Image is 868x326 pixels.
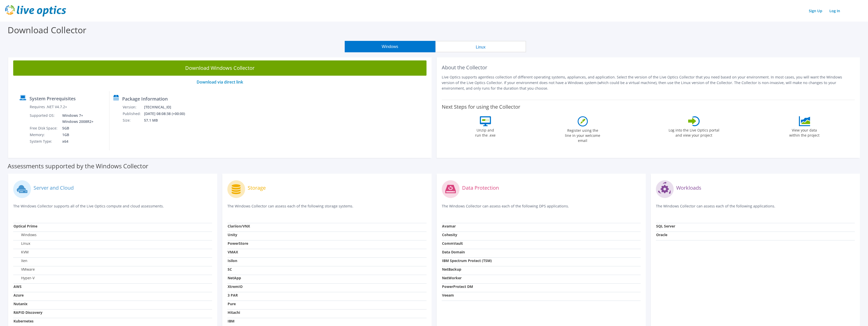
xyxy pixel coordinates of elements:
p: The Windows Collector can assess each of the following storage systems. [227,203,426,214]
td: Windows 7+ Windows 2008R2+ [58,112,94,125]
label: Storage [248,185,266,190]
label: Register using the line in your welcome email [564,126,602,143]
label: View your data within the project [786,126,823,138]
strong: SC [228,267,232,272]
p: The Windows Collector supports all of the Live Optics compute and cloud assessments. [13,203,212,214]
td: [DATE] 08:08:38 (+00:00) [144,110,192,117]
td: 57.1 MB [144,117,192,124]
td: [TECHNICAL_ID] [144,104,192,110]
label: Server and Cloud [34,185,74,190]
strong: Oracle [656,232,667,237]
label: Workloads [676,185,701,190]
strong: Kubernetes [13,319,34,323]
strong: Veeam [442,293,454,298]
strong: NetWorker [442,275,462,280]
td: Supported OS: [29,112,58,125]
p: The Windows Collector can assess each of the following applications. [656,203,855,214]
label: Next Steps for using the Collector [442,104,520,110]
strong: RAPID Discovery [13,310,42,315]
label: Download Collector [8,24,86,36]
strong: Avamar [442,224,456,229]
img: live_optics_svg.svg [5,5,66,17]
a: Download Windows Collector [13,60,427,76]
strong: Unity [228,232,237,237]
td: Published: [122,110,144,117]
p: Live Optics supports agentless collection of different operating systems, appliances, and applica... [442,74,855,91]
label: Windows [13,232,37,237]
label: Log into the Live Optics portal and view your project [668,126,720,138]
strong: 3 PAR [228,293,238,298]
td: x64 [58,138,94,145]
td: System Type: [29,138,58,145]
strong: SQL Server [656,224,675,229]
strong: AWS [13,284,22,289]
strong: Clariion/VNX [228,224,250,229]
label: Xen [13,258,27,263]
strong: Azure [13,293,24,298]
strong: PowerStore [228,241,248,246]
label: VMware [13,267,35,272]
td: Free Disk Space: [29,125,58,132]
strong: Isilon [228,258,237,263]
td: Memory: [29,132,58,138]
label: KVM [13,250,29,255]
strong: Pure [228,301,236,306]
strong: Nutanix [13,301,27,306]
label: Linux [13,241,30,246]
a: Sign Up [806,7,825,14]
strong: CommVault [442,241,463,246]
td: 5GB [58,125,94,132]
a: Download via direct link [197,79,243,85]
td: Version: [122,104,144,110]
strong: IBM [228,319,234,323]
strong: Hitachi [228,310,240,315]
button: Linux [435,41,526,52]
strong: NetBackup [442,267,461,272]
button: Windows [345,41,435,52]
strong: IBM Spectrum Protect (TSM) [442,258,492,263]
label: Package Information [122,96,168,101]
a: Log In [827,7,843,14]
strong: NetApp [228,275,241,280]
td: 1GB [58,132,94,138]
label: System Prerequisites [29,96,76,101]
label: Unzip and run the .exe [474,126,497,138]
strong: Optical Prime [13,224,37,229]
td: Size: [122,117,144,124]
label: Requires .NET V4.7.2+ [30,104,67,109]
p: The Windows Collector can assess each of the following DPS applications. [442,203,641,214]
strong: PowerProtect DM [442,284,473,289]
h2: About the Collector [442,64,855,71]
strong: VMAX [228,250,238,254]
strong: XtremIO [228,284,243,289]
label: Hyper-V [13,275,35,281]
strong: Data Domain [442,250,465,254]
strong: Cohesity [442,232,457,237]
label: Assessments supported by the Windows Collector [8,164,148,169]
label: Data Protection [462,185,499,190]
